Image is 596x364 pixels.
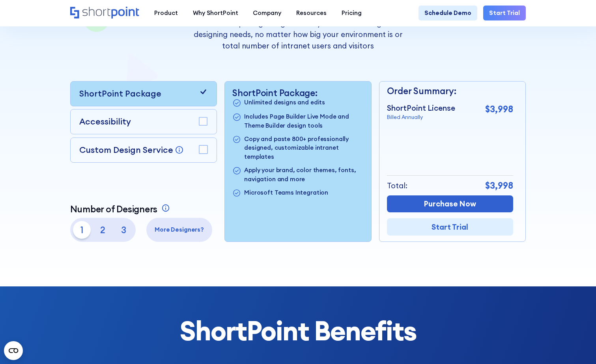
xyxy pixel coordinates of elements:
[244,166,364,184] p: Apply your brand, color themes, fonts, navigation and more
[387,113,455,121] p: Billed Annually
[4,341,23,360] button: Open CMP widget
[79,87,161,100] p: ShortPoint Package
[70,204,158,214] p: Number of Designers
[70,7,140,19] a: Home
[147,6,185,20] a: Product
[485,102,513,116] p: $3,998
[419,6,477,20] a: Schedule Demo
[185,6,246,20] a: Why ShortPoint
[485,179,513,192] p: $3,998
[483,6,526,20] a: Start Trial
[342,9,362,18] div: Pricing
[149,225,209,234] p: More Designers?
[193,9,238,18] div: Why ShortPoint
[79,145,173,155] p: Custom Design Service
[454,273,596,364] iframe: Chat Widget
[387,195,514,212] a: Purchase Now
[244,98,325,108] p: Unlimited designs and edits
[244,112,364,130] p: Includes Page Builder Live Mode and Theme Builder design tools
[387,180,407,191] p: Total:
[296,9,327,18] div: Resources
[154,9,178,18] div: Product
[232,87,364,98] p: ShortPoint Package:
[73,221,91,239] p: 1
[246,6,289,20] a: Company
[387,102,455,113] p: ShortPoint License
[94,221,112,239] p: 2
[79,115,131,128] p: Accessibility
[387,218,514,235] a: Start Trial
[334,6,369,20] a: Pricing
[253,9,281,18] div: Company
[186,18,410,51] p: ShortPoint pricing is aligned with your sites building and designing needs, no matter how big you...
[244,135,364,162] p: Copy and paste 800+ professionally designed, customizable intranet templates
[70,204,172,214] a: Number of Designers
[244,188,328,198] p: Microsoft Teams Integration
[115,221,133,239] p: 3
[387,84,514,98] p: Order Summary:
[289,6,334,20] a: Resources
[70,316,526,345] h2: ShortPoint Benefits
